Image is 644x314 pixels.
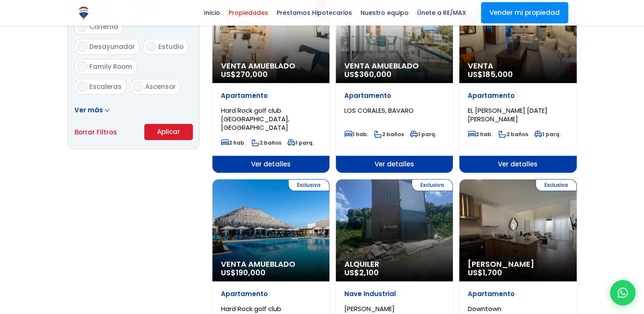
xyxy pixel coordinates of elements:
[221,139,246,146] span: 2 hab.
[158,42,183,51] span: Estudio
[221,91,321,100] p: Apartamento
[468,62,568,70] span: Venta
[74,106,110,114] a: Ver más
[356,6,413,19] span: Nuestro equipo
[287,139,314,146] span: 1 parq.
[413,6,470,19] span: Únete a RE/MAX
[221,62,321,70] span: Venta Amueblado
[481,2,568,23] a: Vender mi propiedad
[89,42,135,51] span: Desayunador
[221,260,321,268] span: Venta Amueblado
[133,81,143,91] input: Ascensor
[74,106,103,114] span: Ver más
[144,124,193,140] button: Aplicar
[236,69,268,80] span: 270,000
[344,69,392,80] span: US$
[359,69,392,80] span: 360,000
[212,156,329,173] span: Ver detalles
[483,69,513,80] span: 185,000
[412,179,453,191] span: Exclusiva
[74,127,117,137] a: Borrar Filtros
[498,131,528,138] span: 2 baños
[535,179,577,191] span: Exclusiva
[359,267,379,278] span: 2,100
[344,267,379,278] span: US$
[468,290,568,298] p: Apartamento
[77,21,87,31] input: Cisterna
[221,106,289,132] span: Hard Rock golf club [GEOGRAPHIC_DATA], [GEOGRAPHIC_DATA]
[272,6,356,19] span: Préstamos Hipotecarios
[483,267,502,278] span: 1,700
[344,91,444,100] p: Apartamento
[468,69,513,80] span: US$
[468,106,547,123] span: EL [PERSON_NAME] [DATE][PERSON_NAME]
[344,131,368,138] span: 1 hab.
[374,131,404,138] span: 2 baños
[344,62,444,70] span: Venta Amueblado
[344,290,444,298] p: Nave Industrial
[468,91,568,100] p: Apartamento
[459,156,576,173] span: Ver detalles
[344,260,444,268] span: Alquiler
[89,82,122,91] span: Escaleras
[76,6,91,20] img: Logo de REMAX
[89,22,118,31] span: Cisterna
[236,267,266,278] span: 190,000
[221,290,321,298] p: Apartamento
[534,131,561,138] span: 1 parq.
[336,156,453,173] span: Ver detalles
[252,139,281,146] span: 2 baños
[344,106,414,115] span: LOS CORALES, BAVARO
[288,179,329,191] span: Exclusiva
[221,267,266,278] span: US$
[410,131,436,138] span: 1 parq.
[77,61,87,71] input: Family Room
[200,6,224,19] span: Inicio
[468,131,492,138] span: 2 hab.
[145,82,176,91] span: Ascensor
[221,69,268,80] span: US$
[468,267,502,278] span: US$
[146,41,156,51] input: Estudio
[224,6,272,19] span: Propiedades
[89,62,132,71] span: Family Room
[77,41,87,51] input: Desayunador
[468,260,568,268] span: [PERSON_NAME]
[77,81,87,91] input: Escaleras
